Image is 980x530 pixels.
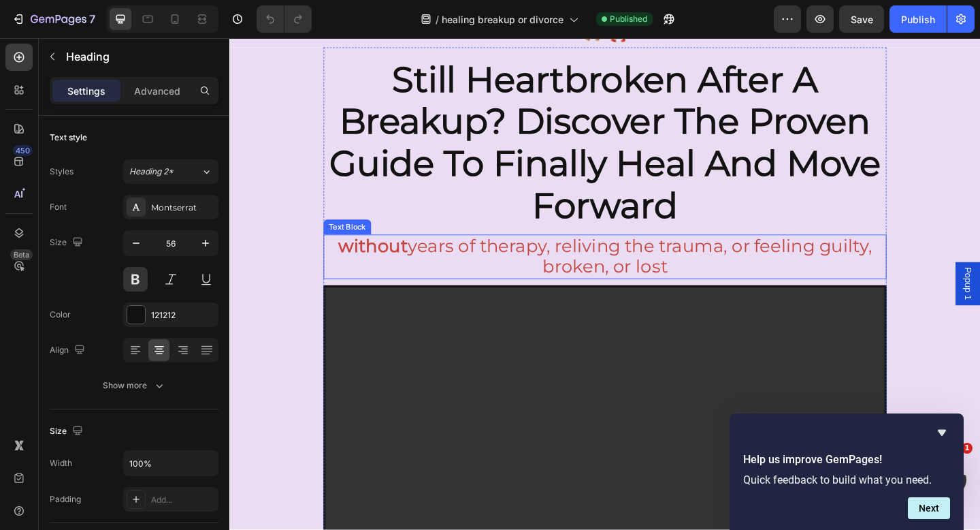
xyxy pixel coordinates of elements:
[103,379,166,392] div: Show more
[50,131,87,144] div: Text style
[151,309,215,322] div: 121212
[743,473,950,486] p: Quick feedback to build what you need.
[129,166,174,178] span: Heading 2*
[103,22,713,206] p: ⁠⁠⁠⁠⁠⁠⁠
[442,12,563,27] span: healing breakup or divorce
[123,159,218,184] button: Heading 2*
[50,457,72,469] div: Width
[66,48,213,65] p: Heading
[151,494,215,506] div: Add...
[50,201,67,213] div: Font
[50,493,81,505] div: Padding
[67,84,105,98] p: Settings
[10,249,33,260] div: Beta
[889,5,947,33] button: Publish
[934,424,950,441] button: Hide survey
[5,5,101,33] button: 7
[257,5,312,33] div: Undo/Redo
[908,497,950,519] button: Next question
[105,200,151,212] div: Text Block
[796,249,810,285] span: Popup 1
[50,341,88,360] div: Align
[50,166,73,178] div: Styles
[118,215,194,238] strong: without
[839,5,884,33] button: Save
[102,21,715,207] h2: Rich Text Editor. Editing area: main
[50,309,71,321] div: Color
[436,12,439,27] span: /
[901,12,935,27] div: Publish
[109,22,708,206] strong: still heartbroken after a breakup? discover the proven guide to finally heal and move forward
[743,424,950,519] div: Help us improve GemPages!
[124,451,218,476] input: Auto
[962,443,973,454] span: 1
[229,38,980,530] iframe: Design area
[13,145,33,156] div: 450
[89,11,95,27] p: 7
[134,84,180,98] p: Advanced
[50,234,86,252] div: Size
[50,373,218,398] button: Show more
[50,422,86,441] div: Size
[610,13,647,25] span: Published
[851,14,873,25] span: Save
[103,215,713,261] p: years of therapy, reliving the trauma, or feeling guilty, broken, or lost
[151,202,215,214] div: Montserrat
[743,452,950,468] h2: Help us improve GemPages!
